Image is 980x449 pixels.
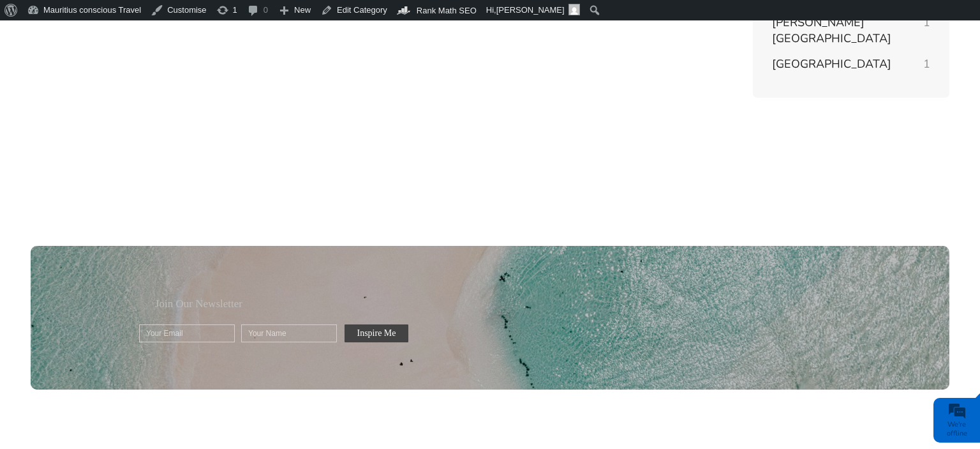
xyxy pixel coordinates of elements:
div: We're offline [937,420,977,438]
a: [PERSON_NAME][GEOGRAPHIC_DATA] 1 [772,15,930,47]
span: [GEOGRAPHIC_DATA] [772,56,891,72]
span: Rank Math SEO [417,6,477,15]
input: Your Name [241,324,337,342]
input: Inspire Me [345,324,408,342]
input: Your Email [139,324,235,342]
span: [PERSON_NAME][GEOGRAPHIC_DATA] [772,15,891,46]
a: [GEOGRAPHIC_DATA] 1 [772,56,930,72]
span: [PERSON_NAME] [496,5,565,15]
span: 1 [923,56,930,72]
span: 1 [923,15,930,31]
